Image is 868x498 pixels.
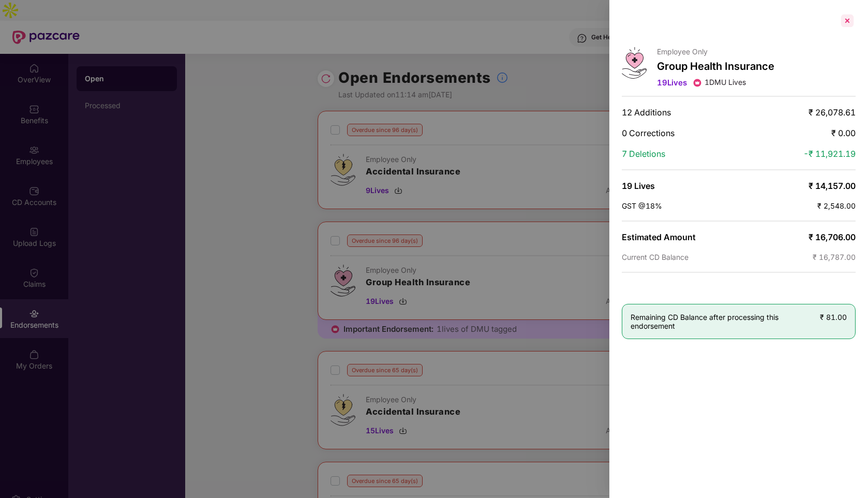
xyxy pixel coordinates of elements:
span: ₹ 0.00 [831,128,856,138]
img: svg+xml;base64,PHN2ZyB4bWxucz0iaHR0cDovL3d3dy53My5vcmcvMjAwMC9zdmciIHdpZHRoPSI0Ny43MTQiIGhlaWdodD... [622,47,647,79]
span: ₹ 16,706.00 [809,232,856,242]
span: Remaining CD Balance after processing this endorsement [631,313,820,330]
span: GST @18% [622,201,662,210]
span: Estimated Amount [622,232,696,242]
span: ₹ 81.00 [820,313,847,321]
p: Group Health Insurance [657,60,774,72]
span: -₹ 11,921.19 [803,149,856,159]
span: Current CD Balance [622,253,689,261]
span: 0 Corrections [622,128,675,138]
span: ₹ 26,078.61 [809,107,856,118]
span: 7 Deletions [622,149,665,159]
span: ₹ 16,787.00 [813,253,856,261]
p: Employee Only [657,47,774,56]
span: ₹ 14,157.00 [809,181,856,191]
span: 19 Lives [657,78,687,87]
span: 1 DMU Lives [692,77,746,88]
span: ₹ 2,548.00 [817,201,856,210]
span: 12 Additions [622,107,671,118]
img: icon [692,78,702,88]
span: 19 Lives [622,181,655,191]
